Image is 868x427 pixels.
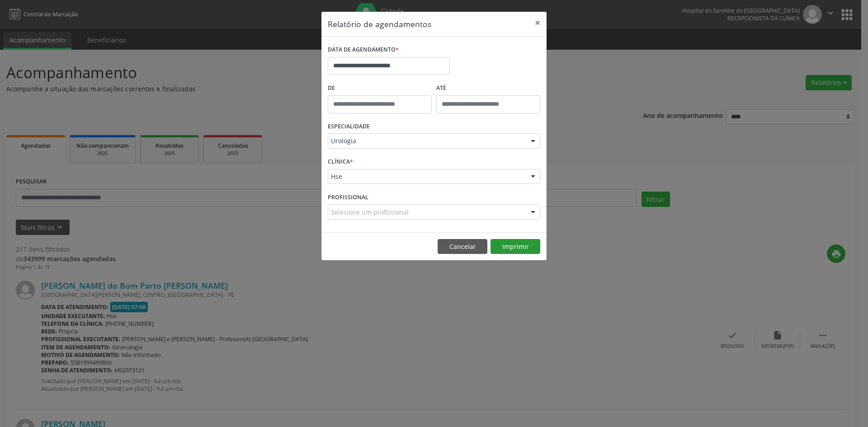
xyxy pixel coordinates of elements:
label: De [328,81,432,95]
label: PROFISSIONAL [328,190,368,204]
span: Hse [331,172,522,181]
label: CLÍNICA [328,155,353,169]
span: Urologia [331,136,522,145]
button: Cancelar [438,239,487,254]
h5: Relatório de agendamentos [328,18,431,30]
label: ESPECIALIDADE [328,120,370,134]
button: Imprimir [491,239,540,254]
span: Selecione um profissional [331,207,409,217]
label: DATA DE AGENDAMENTO [328,43,399,57]
button: Close [528,12,547,34]
label: ATÉ [436,81,540,95]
